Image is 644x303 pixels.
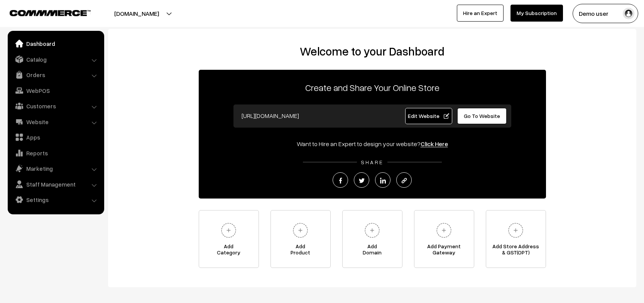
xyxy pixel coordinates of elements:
span: Add Product [271,243,330,259]
a: Apps [10,130,101,144]
img: plus.svg [362,220,383,241]
img: plus.svg [505,220,526,241]
a: Dashboard [10,37,101,50]
p: Create and Share Your Online Store [199,81,546,94]
img: plus.svg [433,220,455,241]
a: AddProduct [270,210,331,268]
a: WebPOS [10,84,101,98]
img: COMMMERCE [10,10,91,16]
span: Go To Website [464,113,500,119]
a: AddCategory [199,210,259,268]
a: Website [10,115,101,129]
a: AddDomain [342,210,402,268]
button: Demo user [573,4,638,23]
span: Add Domain [343,243,402,259]
a: Customers [10,99,101,113]
span: SHARE [357,159,387,165]
span: Add Store Address & GST(OPT) [486,243,546,259]
a: Add PaymentGateway [414,210,474,268]
span: Edit Website [408,113,449,119]
a: Reports [10,146,101,160]
h2: Welcome to your Dashboard [116,44,629,58]
a: Staff Management [10,177,101,191]
a: COMMMERCE [10,8,77,17]
a: Settings [10,193,101,207]
a: Add Store Address& GST(OPT) [486,210,546,268]
img: plus.svg [290,220,311,241]
a: Orders [10,68,101,82]
a: Click Here [421,140,448,148]
span: Add Payment Gateway [414,243,474,259]
button: [DOMAIN_NAME] [87,4,186,23]
a: My Subscription [510,5,563,22]
a: Catalog [10,52,101,66]
a: Go To Website [457,108,507,124]
a: Edit Website [405,108,452,124]
img: plus.svg [218,220,239,241]
div: Want to Hire an Expert to design your website? [199,139,546,148]
a: Marketing [10,162,101,175]
img: user [623,8,634,19]
a: Hire an Expert [457,5,504,22]
span: Add Category [199,243,259,259]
